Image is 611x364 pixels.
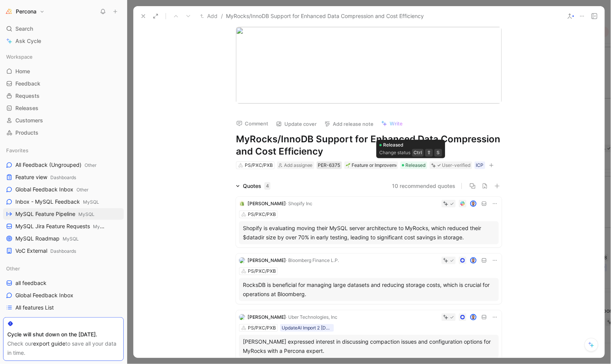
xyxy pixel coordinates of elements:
a: Inbox - MySQL FeedbackMySQL [3,196,124,208]
span: Global Feedback Inbox [15,292,73,299]
a: All Products - Feature pipeline [3,314,124,326]
a: All Feedback (Ungrouped)Other [3,159,124,171]
span: MySQL [83,199,99,205]
div: Released [400,161,427,169]
span: MySQL Roadmap [15,235,79,243]
div: Cycle will shut down on the [DATE]. [7,330,120,339]
span: MySQL Feature Pipeline [15,210,95,218]
a: MySQL RoadmapMySQL [3,233,124,244]
div: ICP [476,161,484,169]
div: Quotes [243,181,271,191]
div: PS/PXC/PXB [248,324,276,332]
span: Add assignee [284,162,313,168]
span: Other [85,162,96,168]
h1: MyRocks/InnoDB Support for Enhanced Data Compression and Cost Efficiency [236,133,502,158]
span: [PERSON_NAME] [247,314,286,320]
span: MySQL [63,236,79,242]
span: Other [76,187,88,193]
button: Comment [233,118,272,129]
a: Home [3,66,124,77]
a: MySQL Feature PipelineMySQL [3,208,124,220]
a: Products [3,127,124,138]
span: Write [390,120,403,127]
a: Feedback [3,78,124,89]
a: MySQL Jira Feature RequestsMySQL [3,221,124,232]
img: logo [239,201,245,207]
span: Requests [15,92,40,100]
span: Inbox - MySQL Feedback [15,198,99,206]
a: All features List [3,302,124,313]
div: 🌱Feature or Improvement [344,161,398,169]
img: avatar [471,315,476,320]
a: Customers [3,115,124,126]
div: Feature or Improvement [346,161,397,169]
span: · Shopify Inc [286,201,312,206]
a: VoC ExternalDashboards [3,245,124,257]
div: RocksDB is beneficial for managing large datasets and reducing storage costs, which is crucial fo... [243,280,495,299]
span: VoC External [15,247,76,255]
div: PS/PXC/PXB [248,267,276,275]
span: Other [6,265,20,272]
div: UpdateAI Import 2 [DATE] 18:54 [282,324,332,332]
div: PS/PXC/PXB [245,161,273,169]
div: Workspace [3,51,124,63]
span: All Feedback (Ungrouped) [15,161,96,169]
a: all feedback [3,277,124,289]
div: Shopify is evaluating moving their MySQL server architecture to MyRocks, which reduced their $dat... [243,224,495,242]
span: all feedback [15,279,46,287]
span: Favorites [6,147,28,154]
img: avatar [471,201,476,206]
a: Ask Cycle [3,35,124,47]
img: logo [239,257,245,264]
img: avatar [471,258,476,263]
div: User-verified [442,161,471,169]
div: Search [3,23,124,35]
span: Feedback [15,80,40,87]
span: [PERSON_NAME] [247,201,286,206]
button: Update cover [272,119,320,129]
span: Customers [15,117,43,124]
span: All features List [15,304,54,311]
span: Products [15,129,38,137]
span: MySQL [93,224,109,229]
a: Global Feedback Inbox [3,290,124,301]
a: Global Feedback InboxOther [3,184,124,195]
span: Released [406,161,426,169]
span: [PERSON_NAME] [247,257,286,263]
div: PER-6375 [318,161,340,169]
div: [PERSON_NAME] expressed interest in discussing compaction issues and configuration options for My... [243,337,495,356]
span: Workspace [6,53,33,61]
span: / [221,12,223,21]
span: Ask Cycle [15,36,41,46]
span: MySQL Jira Feature Requests [15,222,105,231]
div: Quotes4 [233,181,274,191]
div: Check our to save all your data in time. [7,339,120,357]
button: Add [198,12,219,21]
img: logo [239,314,245,320]
span: MySQL [78,211,95,217]
span: Dashboards [50,248,76,254]
a: export guide [33,340,65,347]
span: Dashboards [50,175,76,180]
span: Search [15,24,33,33]
span: Home [15,68,30,75]
span: All Products - Feature pipeline [15,316,91,324]
div: Other [3,263,124,274]
span: Global Feedback Inbox [15,186,88,194]
span: · Uber Technologies, Inc [286,314,337,320]
img: Percona [5,8,13,15]
button: Add release note [321,119,377,129]
button: 10 recommended quotes [392,181,455,191]
div: PS/PXC/PXB [248,211,276,218]
span: Feature view [15,173,76,181]
div: 4 [264,182,271,190]
button: Write [378,118,406,129]
a: Releases [3,102,124,114]
a: Requests [3,90,124,102]
img: 🌱 [346,163,350,168]
div: Favorites [3,145,124,156]
button: PerconaPercona [3,6,46,17]
a: Feature viewDashboards [3,171,124,183]
span: · Bloomberg Finance L.P. [286,257,339,263]
h1: Percona [16,8,37,15]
